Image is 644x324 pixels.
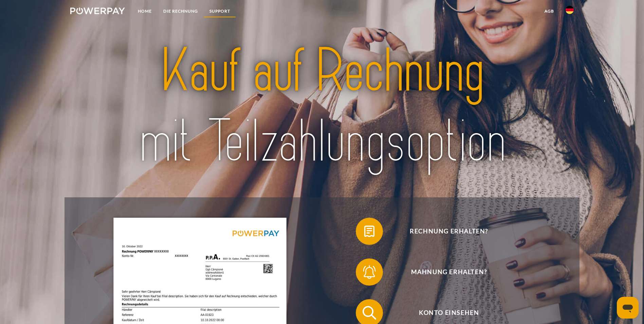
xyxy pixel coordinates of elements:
button: Mahnung erhalten? [356,258,532,286]
img: qb_bell.svg [361,264,378,281]
a: DIE RECHNUNG [158,5,204,17]
a: agb [539,5,560,17]
img: title-powerpay_de.svg [95,32,549,180]
img: qb_bill.svg [361,223,378,240]
span: Mahnung erhalten? [366,258,532,286]
img: logo-powerpay-white.svg [70,7,125,14]
iframe: Schaltfläche zum Öffnen des Messaging-Fensters [617,297,639,319]
a: SUPPORT [204,5,236,17]
img: qb_search.svg [361,304,378,321]
button: Rechnung erhalten? [356,218,532,245]
span: Rechnung erhalten? [366,218,532,245]
img: de [566,6,574,14]
a: Home [132,5,158,17]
